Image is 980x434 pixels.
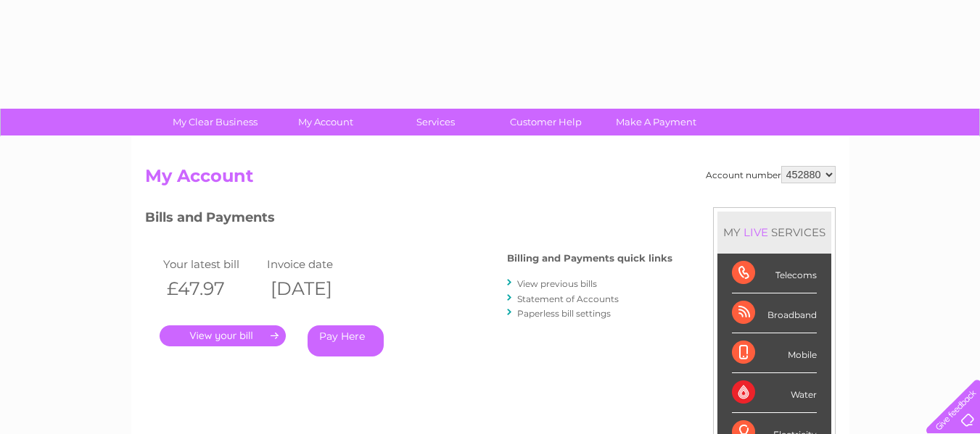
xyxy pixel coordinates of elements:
div: Mobile [732,333,817,373]
h2: My Account [145,166,836,193]
a: Pay Here [308,325,384,356]
th: £47.97 [160,274,264,304]
a: Make A Payment [596,109,716,135]
div: LIVE [741,225,771,239]
a: View previous bills [517,278,597,289]
td: Invoice date [263,254,368,274]
a: Statement of Accounts [517,293,619,304]
a: Customer Help [486,109,606,135]
h3: Bills and Payments [145,207,672,233]
th: [DATE] [263,274,368,304]
div: Broadband [732,293,817,333]
div: Telecoms [732,254,817,293]
a: Services [376,109,495,135]
td: Your latest bill [160,254,264,274]
h4: Billing and Payments quick links [507,253,672,264]
div: Account number [706,166,836,183]
a: Paperless bill settings [517,308,611,319]
a: My Account [265,109,385,135]
div: MY SERVICES [717,212,831,253]
a: My Clear Business [155,109,275,135]
a: . [160,325,286,346]
div: Water [732,373,817,413]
